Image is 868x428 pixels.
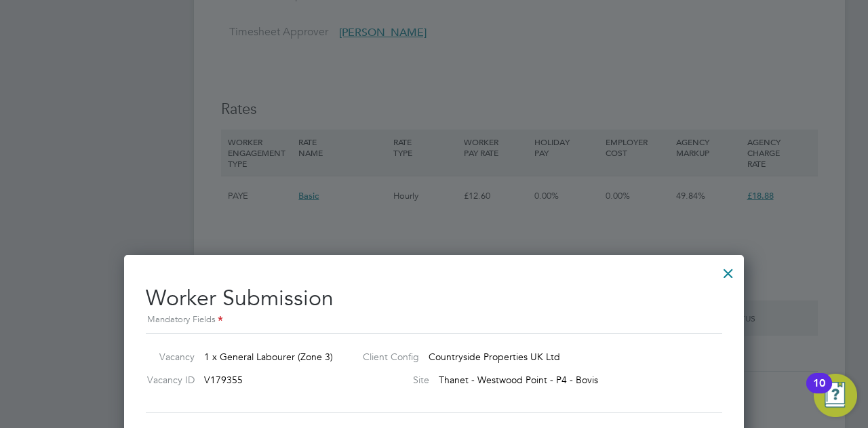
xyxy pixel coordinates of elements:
[146,313,722,328] div: Mandatory Fields
[814,374,857,417] button: Open Resource Center, 10 new notifications
[813,383,825,401] div: 10
[352,374,429,386] label: Site
[429,351,560,363] span: Countryside Properties UK Ltd
[146,274,722,328] h2: Worker Submission
[204,374,243,386] span: V179355
[140,351,195,363] label: Vacancy
[140,374,195,386] label: Vacancy ID
[204,351,333,363] span: 1 x General Labourer (Zone 3)
[352,351,419,363] label: Client Config
[439,374,598,386] span: Thanet - Westwood Point - P4 - Bovis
